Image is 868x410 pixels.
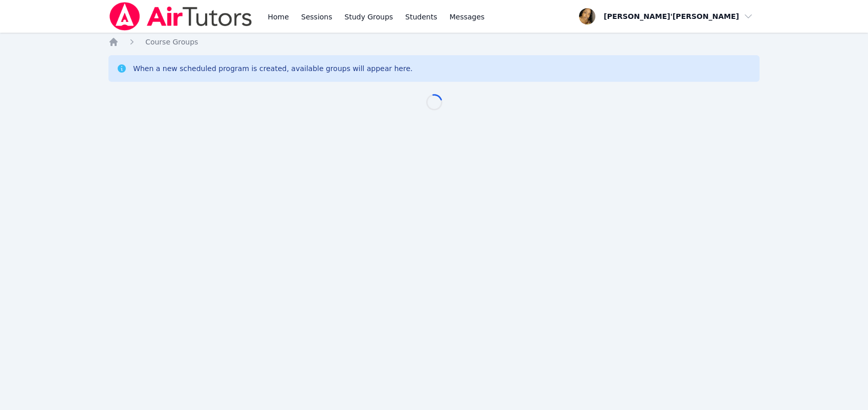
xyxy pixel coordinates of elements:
[108,2,253,31] img: Air Tutors
[450,12,485,22] span: Messages
[145,38,198,46] span: Course Groups
[108,37,760,47] nav: Breadcrumb
[133,63,413,74] div: When a new scheduled program is created, available groups will appear here.
[145,37,198,47] a: Course Groups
